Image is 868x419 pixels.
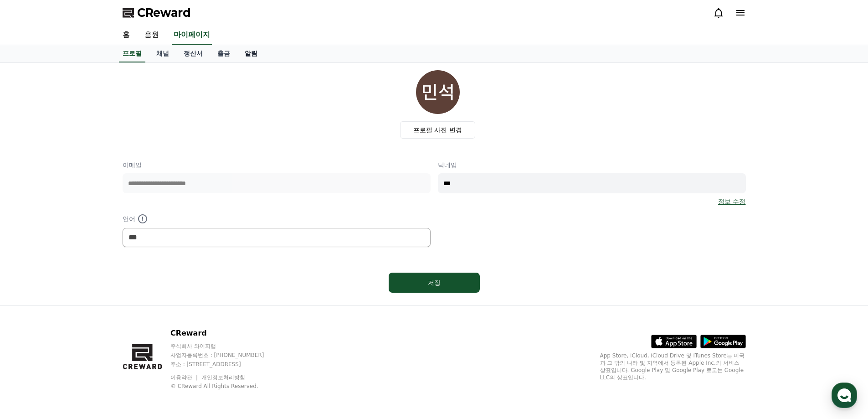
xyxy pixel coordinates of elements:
[416,70,460,114] img: profile_image
[119,45,145,62] a: 프로필
[115,26,137,45] a: 홈
[170,352,282,359] p: 사업자등록번호 : [PHONE_NUMBER]
[176,45,210,62] a: 정산서
[407,278,462,287] div: 저장
[3,289,60,312] a: 홈
[137,26,166,45] a: 음원
[718,197,745,206] a: 정보 수정
[170,342,282,350] p: 주식회사 와이피랩
[237,45,265,62] a: 알림
[170,383,282,390] p: © CReward All Rights Reserved.
[389,273,480,293] button: 저장
[137,5,191,20] span: CReward
[438,160,746,170] p: 닉네임
[83,303,94,310] span: 대화
[170,374,199,381] a: 이용약관
[170,328,282,339] p: CReward
[210,45,237,62] a: 출금
[123,213,431,224] p: 언어
[29,303,34,310] span: 홈
[60,289,118,312] a: 대화
[123,5,191,20] a: CReward
[123,160,431,170] p: 이메일
[600,352,746,381] p: App Store, iCloud, iCloud Drive 및 iTunes Store는 미국과 그 밖의 나라 및 지역에서 등록된 Apple Inc.의 서비스 상표입니다. Goo...
[170,361,282,368] p: 주소 : [STREET_ADDRESS]
[172,26,212,45] a: 마이페이지
[201,374,245,381] a: 개인정보처리방침
[141,303,152,310] span: 설정
[400,121,475,139] label: 프로필 사진 변경
[149,45,176,62] a: 채널
[118,289,175,312] a: 설정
